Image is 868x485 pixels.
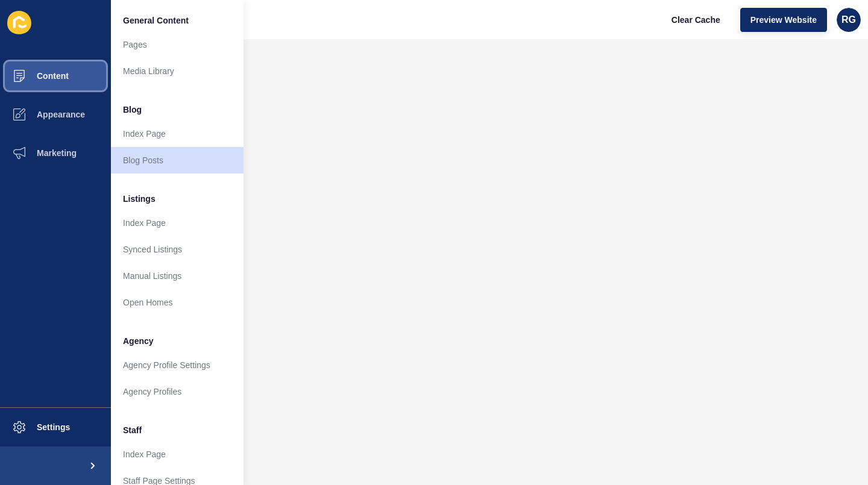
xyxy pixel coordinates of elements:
[123,104,142,116] span: Blog
[111,378,244,405] a: Agency Profiles
[111,289,244,316] a: Open Homes
[111,441,244,468] a: Index Page
[111,263,244,289] a: Manual Listings
[111,147,244,174] a: Blog Posts
[111,120,244,147] a: Index Page
[123,193,156,205] span: Listings
[123,14,189,27] span: General Content
[740,8,827,32] button: Preview Website
[841,14,856,26] span: RG
[123,424,142,436] span: Staff
[123,335,154,347] span: Agency
[661,8,731,32] button: Clear Cache
[671,14,720,26] span: Clear Cache
[111,352,244,378] a: Agency Profile Settings
[111,210,244,236] a: Index Page
[111,31,244,58] a: Pages
[111,58,244,84] a: Media Library
[111,236,244,263] a: Synced Listings
[750,14,817,26] span: Preview Website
